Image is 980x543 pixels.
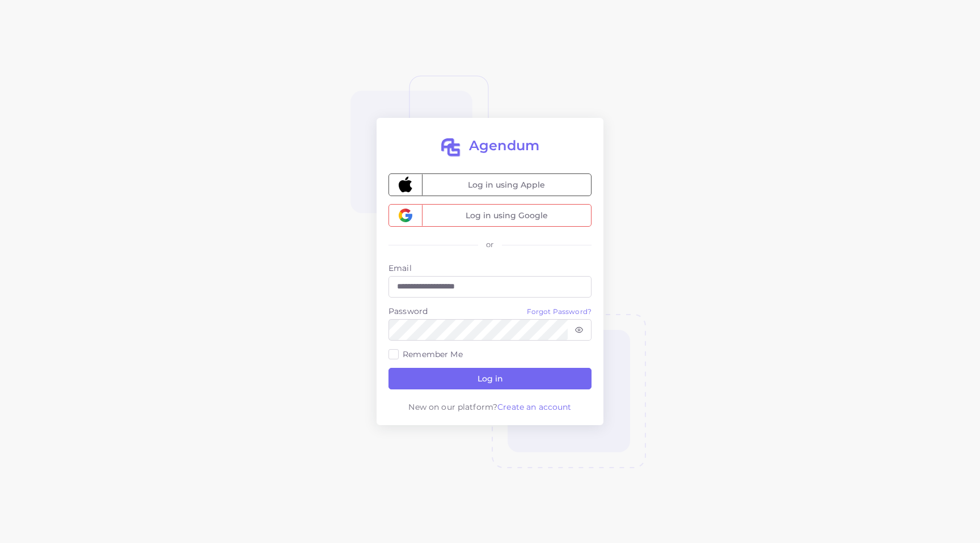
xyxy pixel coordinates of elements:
h2: Agendum [469,138,539,154]
span: New on our platform? [408,402,497,412]
a: Agendum [388,138,592,158]
label: Password [388,306,428,317]
span: Log in using Google [422,205,591,226]
a: Create an account [497,402,571,412]
button: Log in using Apple [388,173,592,196]
small: Forgot Password? [527,307,592,316]
div: or [478,239,501,250]
label: Remember Me [403,349,463,360]
label: Email [388,262,592,274]
button: Log in [388,368,592,389]
button: Log in using Google [388,204,592,227]
a: Forgot Password? [527,306,592,319]
span: Log in using Apple [422,174,591,196]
